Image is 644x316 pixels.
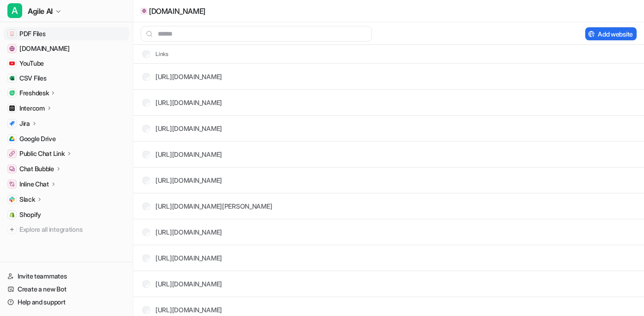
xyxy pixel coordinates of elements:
a: [URL][DOMAIN_NAME] [155,306,222,314]
a: Create a new Bot [4,283,129,296]
img: CSV Files [9,75,15,81]
img: www.estarli.co.uk [9,46,15,51]
span: YouTube [19,59,44,68]
a: Help and support [4,296,129,309]
th: Links [135,49,169,60]
a: [URL][DOMAIN_NAME] [155,280,222,288]
img: www.estarli.co.uk icon [142,9,146,13]
p: Jira [19,119,30,128]
span: PDF Files [19,29,45,38]
a: Google DriveGoogle Drive [4,132,129,145]
img: Shopify [9,212,15,217]
a: [URL][DOMAIN_NAME] [155,254,222,262]
span: Explore all integrations [19,222,125,237]
a: www.estarli.co.uk[DOMAIN_NAME] [4,42,129,55]
span: A [7,3,22,18]
img: Chat Bubble [9,166,15,172]
a: [URL][DOMAIN_NAME] [155,124,222,132]
a: PDF FilesPDF Files [4,27,129,40]
p: Public Chat Link [19,149,65,158]
a: [URL][DOMAIN_NAME][PERSON_NAME] [155,202,272,210]
img: YouTube [9,61,15,66]
p: Inline Chat [19,180,49,189]
a: [URL][DOMAIN_NAME] [155,99,222,106]
p: Freshdesk [19,88,49,98]
p: Intercom [19,104,45,113]
img: PDF Files [9,31,15,37]
img: Jira [9,121,15,126]
a: Explore all integrations [4,223,129,236]
a: [URL][DOMAIN_NAME] [155,228,222,236]
img: Inline Chat [9,181,15,187]
a: [URL][DOMAIN_NAME] [155,150,222,158]
img: Public Chat Link [9,151,15,156]
p: Chat Bubble [19,164,54,173]
a: [URL][DOMAIN_NAME] [155,176,222,184]
span: [DOMAIN_NAME] [19,44,69,53]
span: CSV Files [19,74,46,83]
span: Shopify [19,210,41,219]
span: Agile AI [28,5,53,18]
a: YouTubeYouTube [4,57,129,70]
img: Slack [9,197,15,202]
a: [URL][DOMAIN_NAME] [155,73,222,81]
img: Freshdesk [9,90,15,96]
a: Invite teammates [4,270,129,283]
img: Google Drive [9,136,15,142]
img: explore all integrations [7,225,17,234]
img: Intercom [9,105,15,111]
p: [DOMAIN_NAME] [149,6,205,16]
a: ShopifyShopify [4,208,129,221]
a: CSV FilesCSV Files [4,72,129,85]
button: Add website [585,27,637,40]
span: Google Drive [19,134,56,143]
p: Slack [19,195,35,204]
